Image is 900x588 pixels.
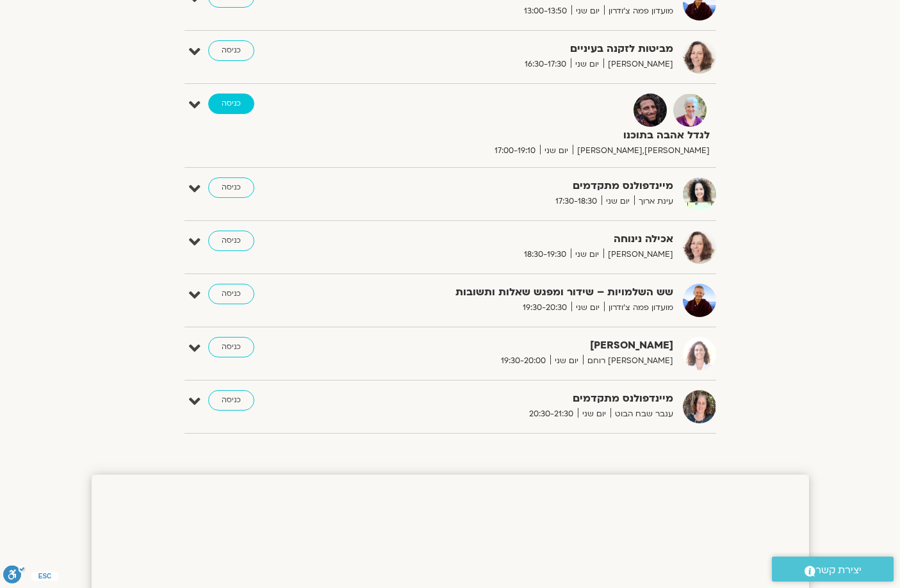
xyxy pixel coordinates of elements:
a: יצירת קשר [772,557,894,582]
span: [PERSON_NAME] [603,248,673,261]
span: 19:30-20:00 [496,354,550,368]
a: כניסה [208,337,254,357]
strong: מיינדפולנס מתקדמים [359,390,673,407]
span: 13:00-13:50 [520,4,571,18]
span: [PERSON_NAME] רוחם [583,354,673,368]
strong: מביטות לזקנה בעיניים [359,40,673,58]
a: כניסה [208,231,254,251]
span: יום שני [571,4,604,18]
span: יום שני [571,58,603,71]
strong: שש השלמויות – שידור ומפגש שאלות ותשובות [359,284,673,301]
strong: מיינדפולנס מתקדמים [359,177,673,195]
span: ענבר שבח הבוט [610,407,673,421]
span: יום שני [571,248,603,261]
span: [PERSON_NAME],[PERSON_NAME] [573,144,710,158]
span: עינת ארוך [634,195,673,208]
a: כניסה [208,390,254,411]
span: 19:30-20:30 [518,301,571,314]
span: יום שני [571,301,604,314]
span: יום שני [550,354,583,368]
span: 17:00-19:10 [490,144,540,158]
span: מועדון פמה צ'ודרון [604,301,673,314]
a: כניסה [208,177,254,198]
a: כניסה [208,40,254,61]
span: 16:30-17:30 [520,58,571,71]
a: כניסה [208,94,254,114]
span: מועדון פמה צ'ודרון [604,4,673,18]
strong: לגדל אהבה בתוכנו [396,127,710,144]
strong: [PERSON_NAME] [359,337,673,354]
span: יום שני [601,195,634,208]
span: יצירת קשר [815,562,862,579]
strong: אכילה נינוחה [359,231,673,248]
span: יום שני [578,407,610,421]
span: 17:30-18:30 [551,195,601,208]
a: כניסה [208,284,254,304]
span: 18:30-19:30 [520,248,571,261]
span: 20:30-21:30 [525,407,578,421]
span: יום שני [540,144,573,158]
span: [PERSON_NAME] [603,58,673,71]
